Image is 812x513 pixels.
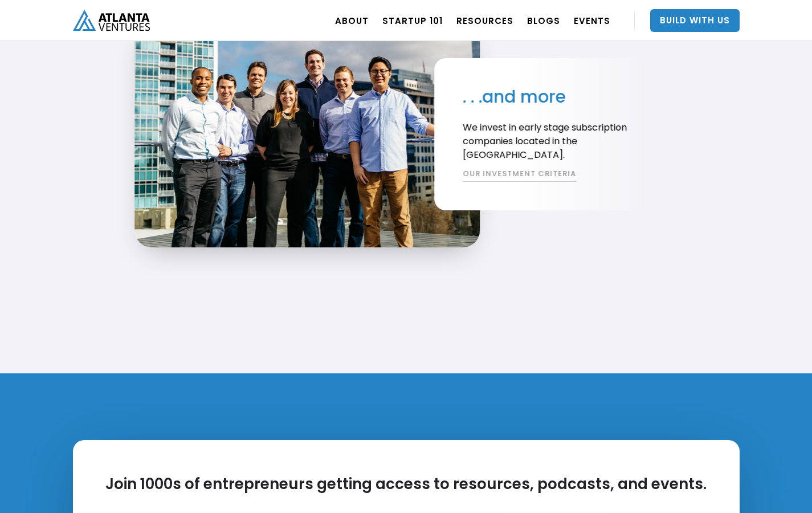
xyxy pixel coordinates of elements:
a: OUR INVESTMENT CRITERIA [463,168,576,182]
a: EVENTS [574,5,610,36]
h2: . . .and more [463,87,663,107]
a: Startup 101 [382,5,443,36]
a: RESOURCES [456,5,513,36]
a: BLOGS [527,5,560,36]
p: We invest in early stage subscription companies located in the [GEOGRAPHIC_DATA]. [463,121,663,162]
a: ABOUT [335,5,369,36]
a: Build With Us [650,9,740,32]
img: Atlanta Ventures Team [134,21,480,247]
